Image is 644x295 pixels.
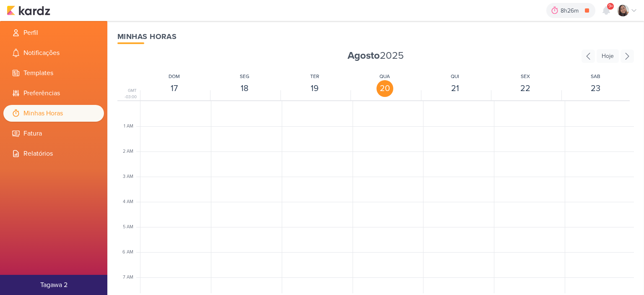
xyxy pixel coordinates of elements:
div: 4 AM [123,198,138,206]
li: Fatura [3,125,104,142]
li: Notificações [3,44,104,61]
div: GMT -03:00 [117,88,138,100]
img: Sharlene Khoury [617,5,629,16]
div: 6 AM [122,249,138,256]
div: TER [310,73,319,80]
div: SEX [521,73,530,80]
div: Hoje [597,49,619,63]
div: 7 AM [123,274,138,281]
div: SEG [240,73,249,80]
li: Preferências [3,85,104,102]
div: DOM [169,73,180,80]
div: 20 [377,80,393,97]
div: 18 [236,80,253,97]
div: 8h26m [561,6,581,15]
div: 22 [517,80,534,97]
li: Perfil [3,24,104,41]
div: 19 [306,80,323,97]
strong: Agosto [348,50,380,62]
div: QUA [379,73,390,80]
div: 3 AM [123,173,138,180]
div: QUI [451,73,459,80]
div: 17 [166,80,183,97]
div: 5 AM [123,224,138,231]
li: Templates [3,65,104,81]
img: kardz.app [7,5,50,16]
div: Minhas Horas [117,31,634,42]
div: 1 AM [124,123,138,130]
div: 23 [587,80,604,97]
li: Minhas Horas [3,105,104,122]
span: 9+ [608,3,613,10]
li: Relatórios [3,145,104,162]
div: 21 [447,80,463,97]
div: 2 AM [123,148,138,155]
span: 2025 [348,49,404,63]
div: SAB [591,73,600,80]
